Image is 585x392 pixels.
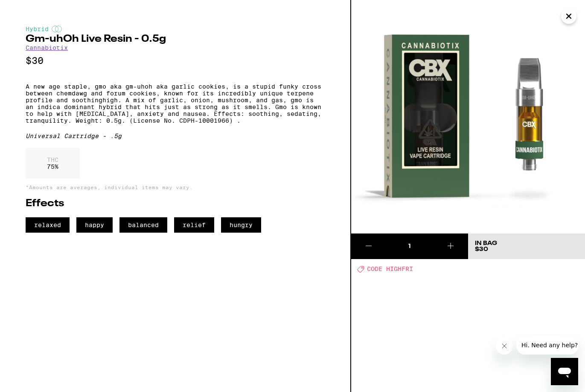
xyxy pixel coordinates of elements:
h2: Gm-uhOh Live Resin - 0.5g [26,34,325,44]
button: In Bag$30 [468,233,585,259]
iframe: Close message [496,337,513,355]
h2: Effects [26,199,325,209]
div: In Bag [475,240,497,246]
span: balanced [119,217,167,233]
p: *Amounts are averages, individual items may vary. [26,184,325,190]
img: hybridColor.svg [52,26,62,32]
span: hungry [221,217,261,233]
span: happy [76,217,113,233]
p: THC [47,156,58,163]
div: Hybrid [26,26,325,32]
span: relaxed [26,217,70,233]
div: 75 % [26,148,80,179]
button: Close [561,9,576,24]
p: A new age staple, gmo aka gm-uhoh aka garlic cookies, is a stupid funky cross between chemdawg an... [26,83,325,124]
div: Universal Cartridge - .5g [26,133,325,139]
iframe: Message from company [516,336,578,355]
span: $30 [475,246,488,252]
a: Cannabiotix [26,44,68,51]
span: relief [174,217,214,233]
span: CODE HIGHFRI [367,266,413,273]
div: 1 [386,242,433,251]
p: $30 [26,55,325,66]
iframe: Button to launch messaging window [551,358,578,385]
